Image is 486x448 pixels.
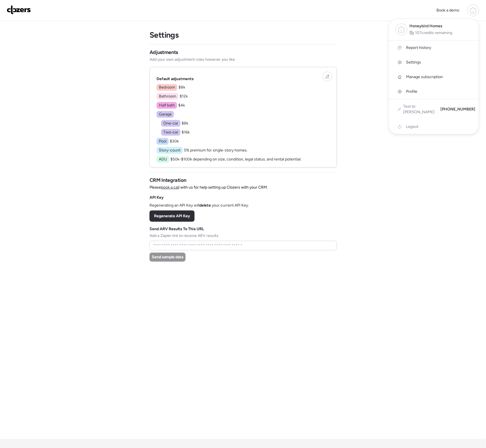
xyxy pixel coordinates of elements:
[389,55,479,70] a: Settings
[406,60,421,65] span: Settings
[406,89,418,94] span: Profile
[398,104,436,115] a: Text to [PERSON_NAME]
[441,107,476,112] span: [PHONE_NUMBER]
[406,124,419,130] span: Logout
[406,45,431,51] span: Report history
[437,8,460,13] span: Book a demo
[389,40,479,55] a: Report history
[389,84,479,99] a: Profile
[410,23,443,29] span: Honeybird Homes
[403,104,436,115] span: Text to [PERSON_NAME]
[406,74,443,80] span: Manage subscription
[7,5,31,14] img: Logo
[415,30,452,36] span: 107 credits remaining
